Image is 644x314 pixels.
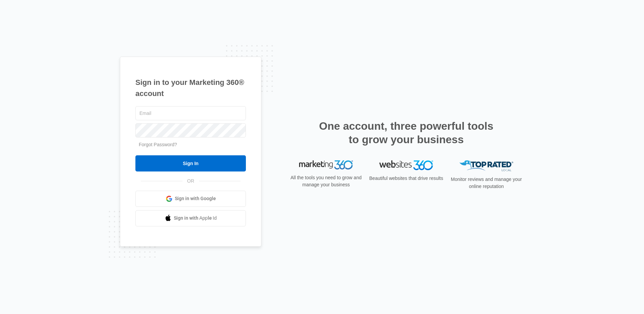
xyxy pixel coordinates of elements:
[135,77,246,99] h1: Sign in to your Marketing 360® account
[379,160,433,170] img: Websites 360
[175,195,216,202] span: Sign in with Google
[135,106,246,120] input: Email
[288,174,364,188] p: All the tools you need to grow and manage your business
[135,191,246,207] a: Sign in with Google
[299,160,353,170] img: Marketing 360
[174,215,217,222] span: Sign in with Apple Id
[459,160,513,171] img: Top Rated Local
[368,175,444,182] p: Beautiful websites that drive results
[183,178,199,185] span: OR
[135,210,246,226] a: Sign in with Apple Id
[449,176,524,190] p: Monitor reviews and manage your online reputation
[317,119,495,146] h2: One account, three powerful tools to grow your business
[135,155,246,171] input: Sign In
[139,142,177,147] a: Forgot Password?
